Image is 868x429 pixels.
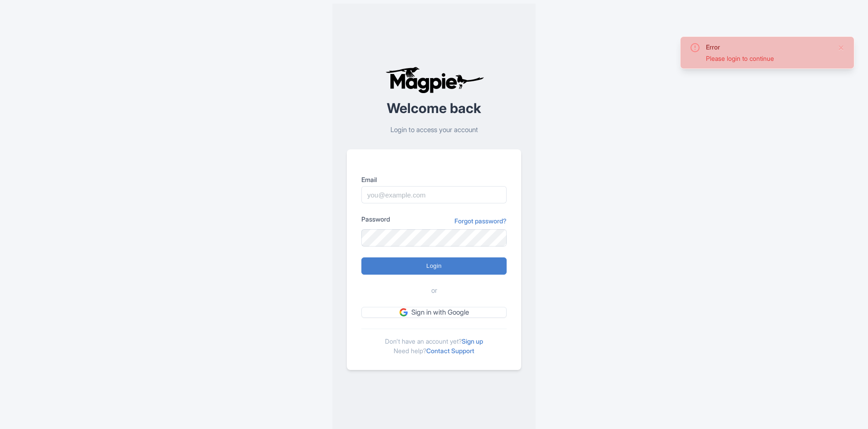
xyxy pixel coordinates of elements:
[361,214,390,224] label: Password
[361,175,507,184] label: Email
[462,337,483,345] a: Sign up
[706,42,830,52] div: Error
[399,308,408,316] img: google.svg
[706,54,830,63] div: Please login to continue
[361,257,507,275] input: Login
[454,216,507,226] a: Forgot password?
[838,42,845,53] button: Close
[347,101,521,116] h2: Welcome back
[347,125,521,135] p: Login to access your account
[361,186,507,203] input: you@example.com
[361,307,507,318] a: Sign in with Google
[361,329,507,355] div: Don't have an account yet? Need help?
[431,286,437,296] span: or
[426,347,474,355] a: Contact Support
[383,66,485,94] img: logo-ab69f6fb50320c5b225c76a69d11143b.png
